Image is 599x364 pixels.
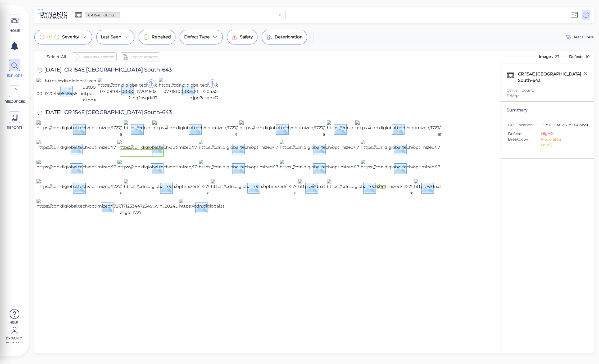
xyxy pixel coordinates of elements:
span: Defects : [569,54,586,59]
span: Repaired [152,34,171,40]
span: Export Images [131,54,158,60]
span: RESOURCES [3,99,26,104]
button: Mark as Repaired [72,52,117,61]
span: 31.3902 (lat) -97.7993 (long) [541,122,588,128]
a: EXPLORE [3,60,26,78]
li: High: 2 [541,131,584,137]
span: CR 154E [GEOGRAPHIC_DATA] South-643 [62,110,172,117]
span: 27 [555,54,559,59]
span: GEO location [508,122,541,128]
span: Safety [240,34,253,40]
span: Dynamic Infra CS-2 [3,336,25,343]
span: Deterioration [275,34,303,40]
div: Bridge [507,93,588,99]
button: Open [276,11,284,19]
img: https://cdn.diglobal.tech/width210/1727/2024-07-08t00-00-00_1720450545450_cr-154-e-2.jpg?asgd=1727 [98,78,193,101]
img: https://cdn.diglobal.tech/width210/1727/1712334472333_win_20240326_13_12_50_pro.jpg?asgd=1727 [179,199,364,216]
img: https://cdn.diglobal.tech/optimized/1727/1712334472572_win_20240326_13_17_39_pro.jpg?asgd=1727 [152,120,339,137]
img: https://cdn.diglobal.tech/width210/1727/2024-07-08t00-00-00_1720450545447_cr-154-e.jpg?asgd=1727 [159,78,254,101]
button: Export Images [120,52,160,61]
img: https://cdn.diglobal.tech/optimized/1727/1712334472383_win_20240326_13_13_41_pro.jpg?asgd=1727 [327,179,514,196]
button: Clear Fliters [565,34,594,40]
span: Images : [538,54,555,59]
li: Moderate: 2 [541,137,584,142]
span: CR 154E [GEOGRAPHIC_DATA] South-643 [62,67,172,74]
img: https://cdn.diglobal.tech/optimized/1727/1712334472552_win_20240326_13_17_17_pro.jpg?asgd=1727 [355,120,541,137]
span: Defects Breakdown [508,131,541,148]
span: 10 [586,54,589,59]
img: https://cdn.diglobal.tech/optimized/1727/1712334472530_win_20240326_13_14_58_pro.jpg?asgd=1727 [280,140,468,157]
span: Mark as Repaired [83,54,114,60]
img: https://cdn.diglobal.tech/optimized/1727/1712334472537_win_20240326_13_15_01_pro.jpg?asgd=1727 [199,140,385,157]
div: Coryell_County [507,88,588,93]
span: HOME [3,28,26,33]
span: REPORTS [3,125,26,130]
span: [DATE] [44,67,62,74]
img: https://cdn.diglobal.tech/optimized/1727/1712334472415_win_20240326_13_14_48_pro.jpg?asgd=1727 [211,179,399,196]
a: HOME [3,15,26,33]
a: REPORTS [3,111,26,130]
li: Low: 5 [541,142,584,148]
img: https://cdn.diglobal.tech/optimized/1727/1712334472476_win_20240326_13_15_13_pro.jpg?asgd=1727 [361,160,547,177]
img: https://cdn.diglobal.tech/optimized/1727/1712334472523_win_20240326_13_14_51_pro.jpg?asgd=1727 [361,140,547,157]
a: RESOURCES [3,86,26,104]
span: Help [3,320,25,324]
span: Defect Type [184,34,210,40]
span: [DATE] [44,110,62,117]
img: https://cdn.diglobal.tech/optimized/1727/1712334472516_win_20240326_13_15_15_pro.jpg?asgd=1727 [37,160,222,177]
img: https://cdn.diglobal.tech/optimized/1727/1712334472548_win_20240326_13_16_50_pro.jpg?asgd=1727 [37,140,225,157]
span: EXPLORE [3,73,26,78]
img: https://cdn.diglobal.tech/optimized/1727/1712334472483_win_20240326_13_15_17_pro.jpg?asgd=1727 [280,160,466,177]
img: https://cdn.diglobal.tech/optimized/1727/1712334472349_win_20240326_13_12_44_pro.jpg?asgd=1727 [37,199,225,216]
img: https://cdn.diglobal.tech/width210/1727/2024-07-08t00-00-00_1720450545455_output_image17150179070... [37,78,151,103]
img: https://cdn.diglobal.tech/optimized/1727/1712334472577_win_20240326_13_17_30_pro.jpg?asgd=1727 [37,120,224,137]
img: https://cdn.diglobal.tech/optimized/1727/1712334472507_win_20240326_13_15_25_pro.jpg?asgd=1727 [117,160,305,177]
span: Severity [62,34,79,40]
span: Select All [47,54,66,60]
iframe: Chat [577,340,595,360]
img: https://cdn.diglobal.tech/width210/1727/1712334472558_win_20240326_13_16_56_pro.jpg?asgd=1727 [327,120,512,137]
img: https://cdn.diglobal.tech/width210/1727/1712334472394_win_20240326_13_17_03_pro.jpg?asgd=1727 [298,179,484,196]
div: CR 154E [GEOGRAPHIC_DATA] South-643 [517,70,588,85]
img: https://cdn.diglobal.tech/optimized/1727/1712334472563_win_20240326_13_17_26_pro.jpg?asgd=1727 [239,120,427,137]
span: CR 154E [GEOGRAPHIC_DATA] South-643 [85,13,120,18]
div: Summary [507,107,588,113]
img: https://cdn.diglobal.tech/optimized/1727/1712334472543_win_20240326_13_15_36_pro.jpg?asgd=1727 [117,140,305,157]
img: https://cdn.diglobal.tech/optimized/1727/1712334472468_win_20240326_13_14_33_pro.jpg?asgd=1727 [37,179,225,196]
span: Last Seen [101,34,121,40]
img: https://cdn.diglobal.tech/optimized/1727/1712334472433_win_20240326_13_15_20_pro.jpg?asgd=1727 [124,179,312,196]
img: https://cdn.diglobal.tech/width210/1727/1712334472576_win_20240326_13_18_09_pro.jpg?asgd=1727 [124,120,310,137]
img: https://cdn.diglobal.tech/optimized/1727/1712334472492_win_20240326_13_14_46_pro.jpg?asgd=1727 [199,160,388,177]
